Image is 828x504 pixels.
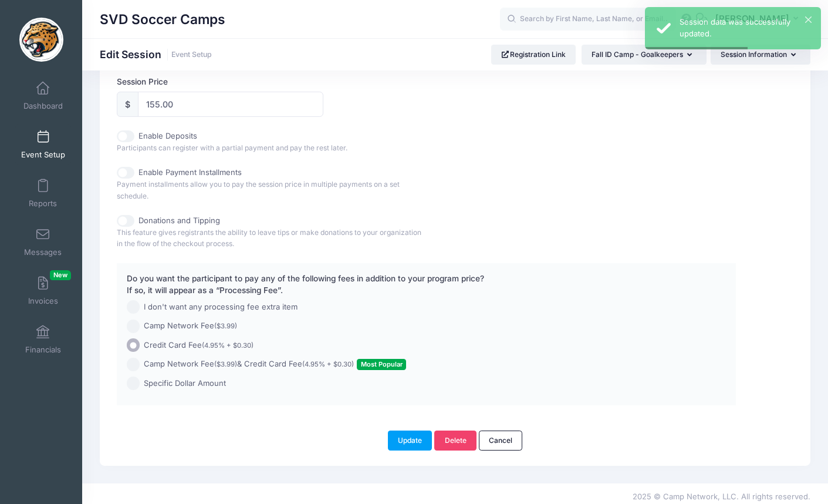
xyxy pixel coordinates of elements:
a: Reports [15,173,71,214]
input: 0.00 [138,92,323,117]
span: Specific Dollar Amount [144,378,226,389]
small: (4.95% + $0.30) [202,341,254,350]
small: ($3.99) [214,360,237,368]
a: Cancel [479,431,523,451]
button: × [805,16,812,23]
img: SVD Soccer Camps [19,18,63,62]
label: Donations and Tipping [138,215,220,227]
a: Financials [15,319,71,360]
label: Enable Deposits [138,130,197,142]
a: Dashboard [15,75,71,116]
h1: SVD Soccer Camps [100,6,225,33]
button: Update [388,431,432,451]
div: Session data was successfully updated. [680,16,812,39]
span: Reports [29,199,57,209]
div: $ [117,92,138,117]
span: 2025 © Camp Network, LLC. All rights reserved. [633,492,810,501]
input: Camp Network Fee($3.99) [127,320,140,333]
a: Messages [15,221,71,263]
span: This feature gives registrants the ability to leave tips or make donations to your organization i... [117,228,421,248]
span: Payment installments allow you to pay the session price in multiple payments on a set schedule. [117,180,400,200]
button: Fall ID Camp - Goalkeepers [582,45,707,65]
small: (4.95% + $0.30) [302,360,354,368]
input: Credit Card Fee(4.95% + $0.30) [127,338,140,352]
a: Event Setup [171,51,212,59]
label: Session Price [117,76,426,88]
small: ($3.99) [214,322,237,330]
span: New [50,270,71,280]
span: Most Popular [357,359,406,370]
span: Camp Network Fee & Credit Card Fee [144,358,406,370]
a: Delete [434,431,476,451]
label: Enable Payment Installments [138,167,242,179]
span: Invoices [28,296,58,306]
h1: Edit Session [100,48,212,61]
button: Session Information [711,45,810,65]
span: Participants can register with a partial payment and pay the rest later. [117,143,347,152]
a: Event Setup [15,124,71,165]
span: I don't want any processing fee extra item [144,301,298,313]
input: I don't want any processing fee extra item [127,300,140,314]
button: [PERSON_NAME] [708,6,810,33]
span: Messages [24,247,62,257]
label: Do you want the participant to pay any of the following fees in addition to your program price? I... [127,273,484,297]
span: Financials [25,345,61,355]
input: Specific Dollar Amount [127,377,140,390]
input: Camp Network Fee($3.99)& Credit Card Fee(4.95% + $0.30)Most Popular [127,358,140,371]
a: Registration Link [491,45,576,65]
span: Camp Network Fee [144,320,237,332]
a: InvoicesNew [15,270,71,311]
input: Search by First Name, Last Name, or Email... [500,8,676,31]
span: Event Setup [21,150,65,160]
span: Fall ID Camp - Goalkeepers [592,50,683,59]
span: Credit Card Fee [144,340,254,351]
span: Dashboard [23,101,63,111]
